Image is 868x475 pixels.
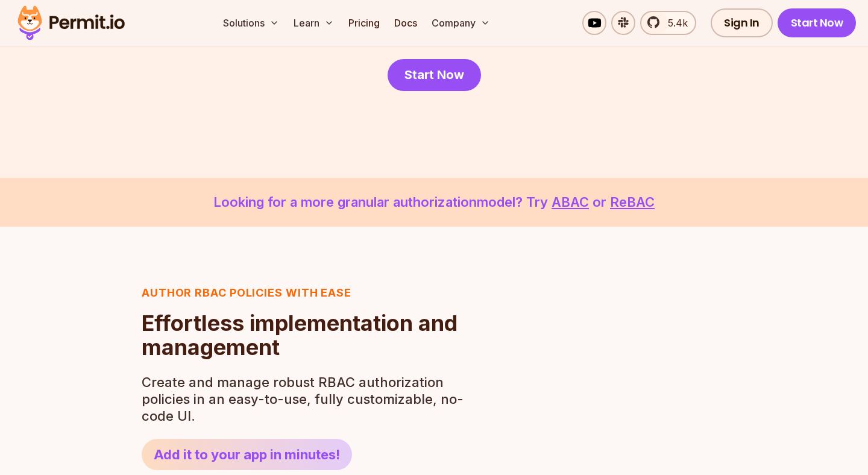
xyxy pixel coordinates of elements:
[142,311,471,359] h2: Effortless implementation and management
[711,8,773,37] a: Sign In
[661,16,688,30] span: 5.4k
[142,439,352,470] a: Add it to your app in minutes!
[29,192,839,212] p: Looking for a more granular authorization model? Try or
[427,11,495,35] button: Company
[778,8,857,37] a: Start Now
[142,285,471,301] h3: Author RBAC POLICIES with EASE
[12,2,130,43] img: Permit logo
[640,11,696,35] a: 5.4k
[289,11,339,35] button: Learn
[344,11,385,35] a: Pricing
[389,11,422,35] a: Docs
[142,374,471,424] p: Create and manage robust RBAC authorization policies in an easy-to-use, fully customizable, no-co...
[404,66,464,83] span: Start Now
[610,194,655,210] a: ReBAC
[218,11,284,35] button: Solutions
[552,194,589,210] a: ABAC
[388,59,481,91] a: Start Now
